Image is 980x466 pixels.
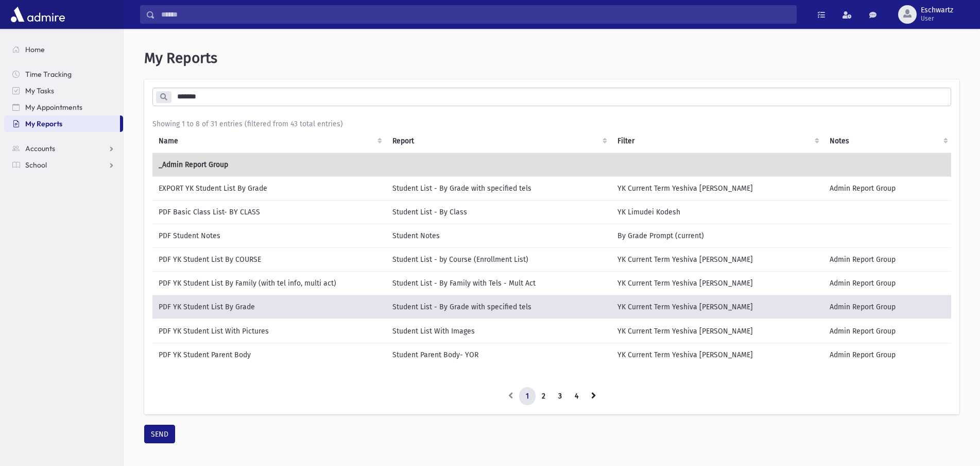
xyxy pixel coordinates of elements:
td: EXPORT YK Student List By Grade [152,176,386,200]
a: 2 [535,387,552,406]
td: YK Current Term Yeshiva [PERSON_NAME] [611,176,823,200]
td: PDF YK Student List By Family (with tel info, multi act) [152,271,386,295]
td: YK Limudei Kodesh [611,200,823,224]
td: Student List With Images [386,319,611,343]
td: Admin Report Group [823,343,952,367]
td: PDF Basic Class List- BY CLASS [152,200,386,224]
div: Showing 1 to 8 of 31 entries (filtered from 43 total entries) [152,119,951,129]
a: Time Tracking [4,66,123,82]
td: Admin Report Group [823,271,952,295]
td: Admin Report Group [823,247,952,271]
td: Student List - By Class [386,200,611,224]
a: My Reports [4,115,120,132]
td: Student List - By Family with Tels - Mult Act [386,271,611,295]
td: Admin Report Group [823,295,952,319]
td: Student List - by Course (Enrollment List) [386,247,611,271]
td: YK Current Term Yeshiva [PERSON_NAME] [611,295,823,319]
a: Home [4,41,123,58]
td: Admin Report Group [823,319,952,343]
td: PDF YK Student List By Grade [152,295,386,319]
td: YK Current Term Yeshiva [PERSON_NAME] [611,247,823,271]
a: 4 [568,387,585,406]
a: 1 [519,387,536,406]
span: Eschwartz [921,6,953,14]
th: Name: activate to sort column ascending [152,129,386,153]
a: My Tasks [4,82,123,99]
td: Student List - By Grade with specified tels [386,295,611,319]
a: My Appointments [4,99,123,115]
span: School [25,160,47,170]
button: SEND [144,425,175,443]
span: User [921,14,953,23]
td: Admin Report Group [823,176,952,200]
td: Student Notes [386,224,611,247]
td: YK Current Term Yeshiva [PERSON_NAME] [611,319,823,343]
a: School [4,157,123,173]
th: Notes : activate to sort column ascending [823,129,952,153]
td: By Grade Prompt (current) [611,224,823,247]
td: PDF YK Student Parent Body [152,343,386,367]
span: My Tasks [25,86,54,95]
span: Home [25,45,45,54]
td: YK Current Term Yeshiva [PERSON_NAME] [611,343,823,367]
td: YK Current Term Yeshiva [PERSON_NAME] [611,271,823,295]
span: My Reports [25,119,62,128]
span: Accounts [25,144,55,153]
input: Search [155,5,796,24]
th: Filter : activate to sort column ascending [611,129,823,153]
td: PDF YK Student List By COURSE [152,247,386,271]
td: PDF YK Student List With Pictures [152,319,386,343]
span: My Reports [144,49,217,66]
td: Student List - By Grade with specified tels [386,176,611,200]
img: AdmirePro [8,4,67,25]
td: Student Parent Body- YOR [386,343,611,367]
td: PDF Student Notes [152,224,386,247]
a: 3 [552,387,569,406]
span: Time Tracking [25,70,72,79]
span: My Appointments [25,103,82,112]
td: _Admin Report Group [152,153,952,176]
th: Report: activate to sort column ascending [386,129,611,153]
a: Accounts [4,140,123,157]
